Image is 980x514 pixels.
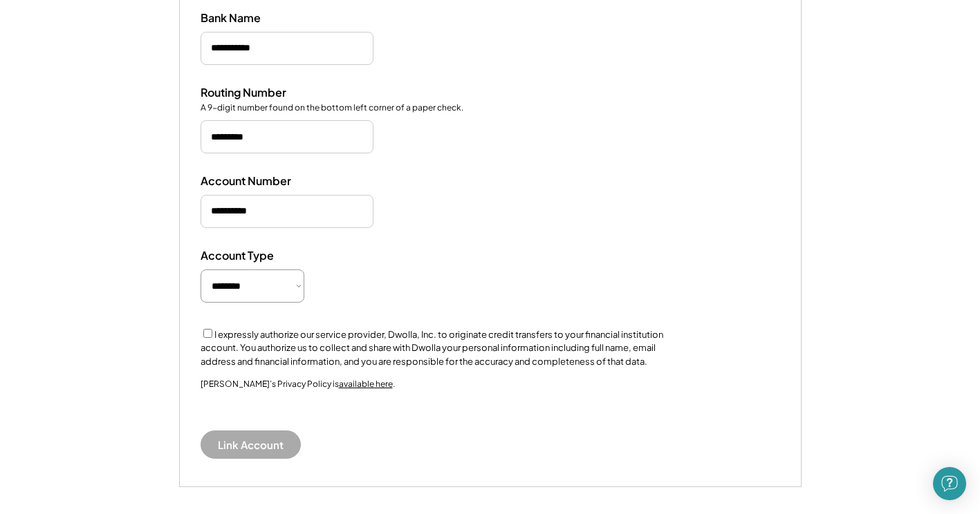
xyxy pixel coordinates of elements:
div: [PERSON_NAME]’s Privacy Policy is . [201,379,395,410]
div: Account Number [201,174,339,189]
div: Routing Number [201,86,339,100]
div: Account Type [201,249,339,263]
a: available here [339,379,393,389]
div: Bank Name [201,11,339,26]
button: Link Account [201,430,301,459]
div: A 9-digit number found on the bottom left corner of a paper check. [201,102,463,114]
label: I expressly authorize our service provider, Dwolla, Inc. to originate credit transfers to your fi... [201,329,663,367]
div: Open Intercom Messenger [933,467,966,500]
